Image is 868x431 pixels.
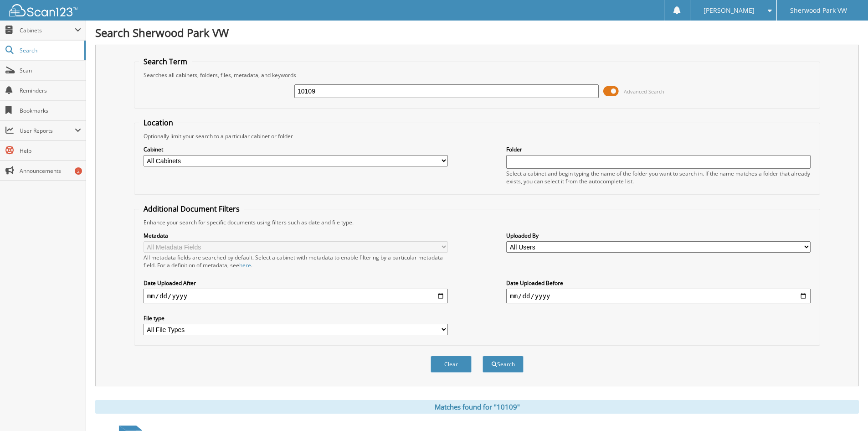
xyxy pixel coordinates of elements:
[506,232,811,239] label: Uploaded By
[20,47,80,54] span: Search
[9,4,77,16] img: scan123-logo-white.svg
[95,25,859,40] h1: Search Sherwood Park VW
[20,167,81,175] span: Announcements
[20,67,81,74] span: Scan
[20,26,75,34] span: Cabinets
[139,132,815,140] div: Optionally limit your search to a particular cabinet or folder
[139,204,244,214] legend: Additional Document Filters
[506,279,811,287] label: Date Uploaded Before
[95,400,859,414] div: Matches found for "10109"
[144,232,448,239] label: Metadata
[139,71,815,79] div: Searches all cabinets, folders, files, metadata, and keywords
[790,8,847,13] span: Sherwood Park VW
[144,314,448,322] label: File type
[144,145,448,153] label: Cabinet
[20,147,81,155] span: Help
[483,356,524,373] button: Search
[139,118,178,128] legend: Location
[144,279,448,287] label: Date Uploaded After
[144,254,448,269] div: All metadata fields are searched by default. Select a cabinet with metadata to enable filtering b...
[20,107,81,114] span: Bookmarks
[139,218,815,226] div: Enhance your search for specific documents using filters such as date and file type.
[75,167,82,175] div: 2
[624,88,664,95] span: Advanced Search
[239,261,251,269] a: here
[704,8,755,13] span: [PERSON_NAME]
[506,145,811,153] label: Folder
[20,87,81,94] span: Reminders
[431,356,472,373] button: Clear
[506,170,811,185] div: Select a cabinet and begin typing the name of the folder you want to search in. If the name match...
[144,289,448,303] input: start
[506,289,811,303] input: end
[20,127,75,135] span: User Reports
[139,57,192,67] legend: Search Term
